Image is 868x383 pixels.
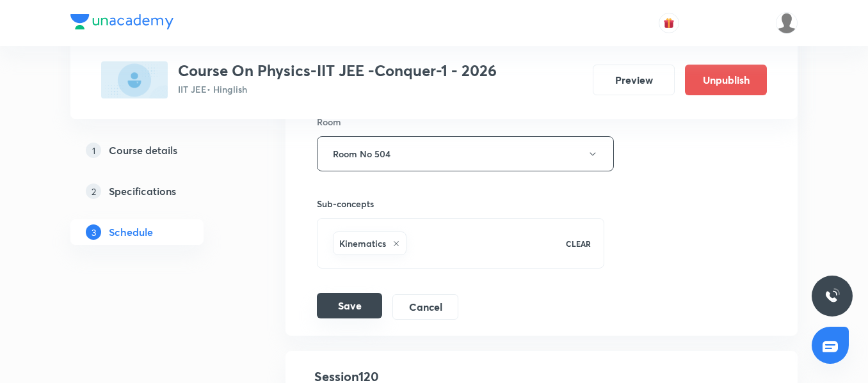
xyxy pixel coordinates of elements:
[70,178,245,204] a: 2Specifications
[663,17,675,29] img: avatar
[824,288,840,304] img: ttu
[101,61,168,98] img: 74AA88B9-BA1E-49AB-B047-136DC21D5BC5_plus.png
[70,14,173,29] img: Company Logo
[86,184,101,199] p: 2
[86,143,101,158] p: 1
[659,13,679,33] button: avatar
[109,184,176,199] h5: Specifications
[317,136,614,171] button: Room No 504
[178,82,497,96] p: IIT JEE • Hinglish
[593,65,675,95] button: Preview
[339,237,386,250] h6: Kinematics
[317,293,382,318] button: Save
[178,61,497,80] h3: Course On Physics-IIT JEE -Conquer-1 - 2026
[70,137,245,163] a: 1Course details
[392,294,458,320] button: Cancel
[109,224,153,240] h5: Schedule
[70,14,173,33] a: Company Logo
[776,12,798,34] img: Gopal Kumar
[685,65,767,95] button: Unpublish
[317,115,341,129] h6: Room
[109,143,177,158] h5: Course details
[317,197,604,210] h6: Sub-concepts
[86,224,101,240] p: 3
[566,238,591,249] p: CLEAR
